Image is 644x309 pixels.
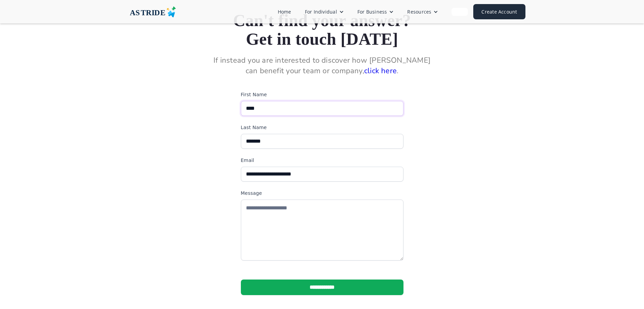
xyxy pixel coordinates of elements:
div: If instead you are interested to discover how [PERSON_NAME] can benefit your team or company, . [192,48,452,76]
a: click here [364,66,397,76]
div: Resources [407,8,431,15]
label: Last Name [241,124,403,131]
div: Resources [400,5,445,18]
label: First Name [241,91,403,98]
div: For Business [357,8,387,15]
a: Home [271,5,298,18]
form: Support Request Form [241,83,403,295]
h1: Can't find your answer? Get in touch [DATE] [192,11,452,48]
div: For Business [351,5,401,18]
a: Create Account [473,4,525,19]
label: Email [241,157,403,164]
div: For Individual [305,8,337,15]
div: For Individual [298,5,351,18]
label: Message [241,190,403,197]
